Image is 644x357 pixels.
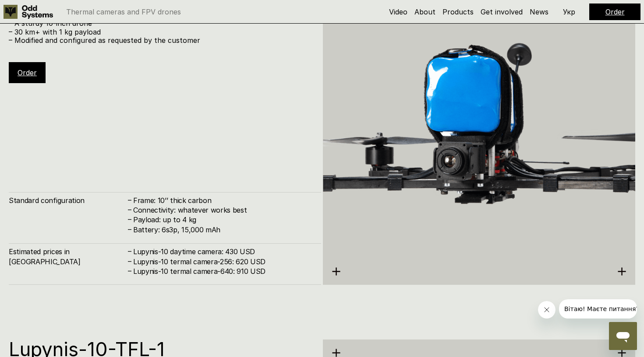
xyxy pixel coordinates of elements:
a: News [530,7,548,16]
h4: Connectivity: whatever works best [133,205,312,215]
h4: Lupynis-10 termal camera-640: 910 USD [133,266,312,276]
h4: – [128,195,131,204]
h4: – [128,246,131,256]
iframe: Close message [538,301,556,318]
h4: Frame: 10’’ thick carbon [133,196,312,205]
p: Thermal cameras and FPV drones [66,8,181,15]
a: About [414,7,435,16]
a: Order [605,7,625,16]
iframe: Button to launch messaging window [609,322,637,350]
iframe: Message from company [559,299,637,318]
a: Video [389,7,407,16]
h4: Estimated prices in [GEOGRAPHIC_DATA] [9,247,127,266]
h4: Payload: up to 4 kg [133,215,312,224]
h4: – [128,214,131,224]
a: Get involved [481,7,523,16]
h4: Lupynis-10 termal camera-256: 620 USD [133,257,312,266]
p: – Modified and configured as requested by the customer [9,36,312,45]
h4: – [128,256,131,266]
a: Products [442,7,474,16]
h4: Lupynis-10 daytime camera: 430 USD [133,247,312,256]
p: – 30 km+ with 1 kg payload [9,28,312,36]
a: Order [18,68,37,77]
h4: – [128,266,131,276]
h4: Standard configuration [9,196,127,205]
h4: – [128,205,131,214]
p: Укр [563,8,575,15]
span: Вітаю! Маєте питання? [5,6,80,13]
h4: Battery: 6s3p, 15,000 mAh [133,225,312,234]
h4: – [128,224,131,234]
